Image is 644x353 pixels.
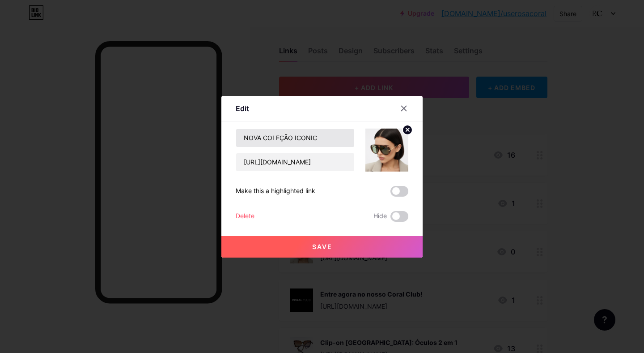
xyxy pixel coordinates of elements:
img: link_thumbnail [365,129,408,172]
div: Make this a highlighted link [236,186,315,197]
input: URL [236,153,354,171]
span: Hide [373,211,387,222]
div: Edit [236,103,249,114]
button: Save [221,236,423,258]
span: Save [312,243,332,250]
div: Delete [236,211,254,222]
input: Title [236,129,354,147]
